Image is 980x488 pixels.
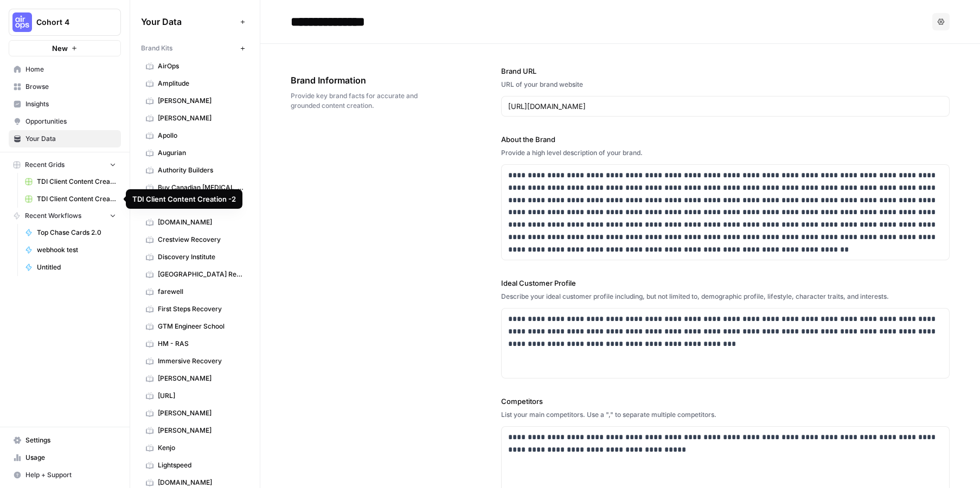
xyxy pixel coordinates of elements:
[158,478,244,487] span: [DOMAIN_NAME]
[141,300,249,318] a: First Steps Recovery
[141,422,249,439] a: [PERSON_NAME]
[291,74,440,87] span: Brand Information
[501,66,950,76] label: Brand URL
[25,453,116,463] span: Usage
[158,322,244,331] span: GTM Engineer School
[25,134,116,144] span: Your Data
[9,130,121,147] a: Your Data
[141,404,249,422] a: [PERSON_NAME]
[37,262,116,272] span: Untitled
[25,117,116,126] span: Opportunities
[158,131,244,140] span: Apollo
[501,278,950,288] label: Ideal Customer Profile
[9,40,121,56] button: New
[501,410,950,420] div: List your main competitors. Use a "," to separate multiple competitors.
[141,318,249,335] a: GTM Engineer School
[9,9,121,36] button: Workspace: Cohort 4
[141,92,249,110] a: [PERSON_NAME]
[158,460,244,470] span: Lightspeed
[141,457,249,474] a: Lightspeed
[25,160,65,170] span: Recent Grids
[9,449,121,466] a: Usage
[158,252,244,262] span: Discovery Institute
[20,190,121,208] a: TDI Client Content Creation -2
[158,287,244,297] span: farewell
[141,387,249,404] a: [URL]
[132,194,236,204] div: TDI Client Content Creation -2
[25,470,116,480] span: Help + Support
[141,352,249,370] a: Immersive Recovery
[158,148,244,158] span: Augurian
[9,466,121,484] button: Help + Support
[141,179,249,196] a: Buy Canadian [MEDICAL_DATA]
[141,43,172,53] span: Brand Kits
[508,101,943,112] input: www.sundaysoccer.com
[158,356,244,366] span: Immersive Recovery
[141,370,249,387] a: [PERSON_NAME]
[9,113,121,130] a: Opportunities
[158,339,244,349] span: HM - RAS
[52,43,68,54] span: New
[37,228,116,237] span: Top Chase Cards 2.0
[25,211,81,221] span: Recent Workflows
[37,194,116,204] span: TDI Client Content Creation -2
[141,162,249,179] a: Authority Builders
[37,177,116,187] span: TDI Client Content Creation
[158,304,244,314] span: First Steps Recovery
[9,95,121,113] a: Insights
[9,208,121,224] button: Recent Workflows
[9,432,121,449] a: Settings
[501,396,950,407] label: Competitors
[158,391,244,401] span: [URL]
[501,148,950,158] div: Provide a high level description of your brand.
[141,15,236,28] span: Your Data
[158,426,244,435] span: [PERSON_NAME]
[158,61,244,71] span: AirOps
[25,82,116,92] span: Browse
[20,241,121,259] a: webhook test
[141,57,249,75] a: AirOps
[141,127,249,144] a: Apollo
[25,99,116,109] span: Insights
[158,374,244,383] span: [PERSON_NAME]
[158,96,244,106] span: [PERSON_NAME]
[141,214,249,231] a: [DOMAIN_NAME]
[158,443,244,453] span: Kenjo
[9,61,121,78] a: Home
[20,224,121,241] a: Top Chase Cards 2.0
[158,165,244,175] span: Authority Builders
[158,269,244,279] span: [GEOGRAPHIC_DATA] Recovery
[20,259,121,276] a: Untitled
[158,235,244,245] span: Crestview Recovery
[25,65,116,74] span: Home
[141,110,249,127] a: [PERSON_NAME]
[141,231,249,248] a: Crestview Recovery
[158,79,244,88] span: Amplitude
[141,439,249,457] a: Kenjo
[501,292,950,301] div: Describe your ideal customer profile including, but not limited to, demographic profile, lifestyl...
[291,91,440,111] span: Provide key brand facts for accurate and grounded content creation.
[141,144,249,162] a: Augurian
[141,335,249,352] a: HM - RAS
[158,113,244,123] span: [PERSON_NAME]
[141,283,249,300] a: farewell
[141,248,249,266] a: Discovery Institute
[158,217,244,227] span: [DOMAIN_NAME]
[36,17,102,28] span: Cohort 4
[12,12,32,32] img: Cohort 4 Logo
[501,134,950,145] label: About the Brand
[141,266,249,283] a: [GEOGRAPHIC_DATA] Recovery
[141,75,249,92] a: Amplitude
[158,408,244,418] span: [PERSON_NAME]
[158,183,244,192] span: Buy Canadian [MEDICAL_DATA]
[9,157,121,173] button: Recent Grids
[20,173,121,190] a: TDI Client Content Creation
[37,245,116,255] span: webhook test
[9,78,121,95] a: Browse
[25,435,116,445] span: Settings
[501,80,950,89] div: URL of your brand website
